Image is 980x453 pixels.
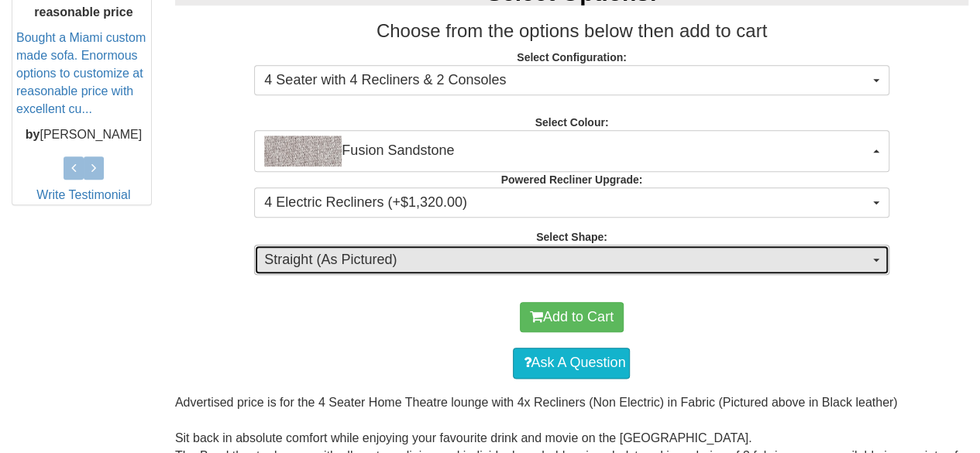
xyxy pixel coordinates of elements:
[520,302,624,333] button: Add to Cart
[175,21,968,41] h3: Choose from the options below then add to cart
[535,116,608,129] strong: Select Colour:
[264,193,868,213] span: 4 Electric Recliners (+$1,320.00)
[264,250,868,270] span: Straight (As Pictured)
[254,65,889,96] button: 4 Seater with 4 Recliners & 2 Consoles
[16,126,151,144] p: [PERSON_NAME]
[26,128,40,141] b: by
[264,136,868,166] span: Fusion Sandstone
[513,348,630,379] a: Ask A Question
[517,51,627,63] strong: Select Configuration:
[254,245,889,276] button: Straight (As Pictured)
[500,173,642,186] strong: Powered Recliner Upgrade:
[264,136,342,166] img: Fusion Sandstone
[36,188,130,201] a: Write Testimonial
[16,32,146,115] a: Bought a Miami custom made sofa. Enormous options to customize at reasonable price with excellent...
[536,231,607,243] strong: Select Shape:
[264,70,868,91] span: 4 Seater with 4 Recliners & 2 Consoles
[254,130,889,172] button: Fusion SandstoneFusion Sandstone
[254,187,889,218] button: 4 Electric Recliners (+$1,320.00)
